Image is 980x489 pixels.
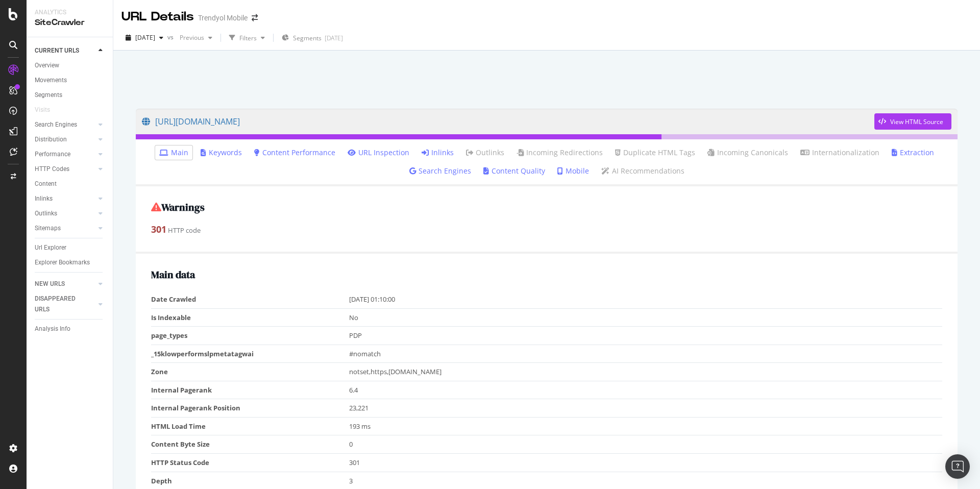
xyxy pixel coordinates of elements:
a: Extraction [892,148,934,158]
div: Sitemaps [35,223,61,234]
div: Trendyol Mobile [198,13,248,23]
h2: Main data [151,269,942,280]
td: 0 [349,435,943,454]
a: HTTP Codes [35,164,95,175]
a: DISAPPEARED URLS [35,294,95,315]
div: Open Intercom Messenger [945,454,970,479]
div: Inlinks [35,193,53,204]
a: Visits [35,105,60,115]
span: vs [167,33,176,41]
div: arrow-right-arrow-left [252,14,258,21]
div: URL Details [121,8,194,26]
td: Zone [151,363,349,381]
a: Performance [35,149,95,160]
a: Sitemaps [35,223,95,234]
a: CURRENT URLS [35,45,95,56]
div: Explorer Bookmarks [35,257,90,268]
div: Segments [35,90,62,101]
a: Overview [35,60,106,71]
div: Visits [35,105,50,115]
td: [DATE] 01:10:00 [349,290,943,308]
td: page_types [151,327,349,345]
a: Incoming Redirections [517,148,603,158]
div: Overview [35,60,59,71]
a: Distribution [35,134,95,145]
a: AI Recommendations [601,166,684,176]
a: Keywords [201,148,242,158]
div: SiteCrawler [35,17,105,29]
a: NEW URLS [35,279,95,289]
td: 301 [349,454,943,472]
div: Outlinks [35,208,57,219]
div: HTTP Codes [35,164,69,175]
td: _15klowperformslpmetatagwai [151,345,349,363]
a: Content Performance [254,148,335,158]
span: Previous [176,33,204,42]
h2: Warnings [151,202,942,213]
a: [URL][DOMAIN_NAME] [142,109,874,134]
div: CURRENT URLS [35,45,79,56]
td: HTTP Status Code [151,454,349,472]
a: Search Engines [35,119,95,130]
div: Content [35,179,57,189]
td: Internal Pagerank Position [151,399,349,418]
td: 193 ms [349,417,943,435]
a: Analysis Info [35,324,106,334]
a: Search Engines [409,166,471,176]
a: Url Explorer [35,242,106,253]
a: Outlinks [466,148,504,158]
td: PDP [349,327,943,345]
a: Movements [35,75,106,86]
strong: 301 [151,223,166,235]
div: Movements [35,75,67,86]
div: Url Explorer [35,242,66,253]
td: Content Byte Size [151,435,349,454]
button: View HTML Source [874,113,951,130]
div: HTTP code [151,223,942,236]
div: [DATE] [325,34,343,42]
td: #nomatch [349,345,943,363]
div: Filters [239,34,257,42]
button: Segments[DATE] [278,30,347,46]
span: 2025 Sep. 21st [135,33,155,42]
div: Analysis Info [35,324,70,334]
td: notset,https,[DOMAIN_NAME] [349,363,943,381]
td: Internal Pagerank [151,381,349,399]
a: Content [35,179,106,189]
td: HTML Load Time [151,417,349,435]
a: Segments [35,90,106,101]
td: 6.4 [349,381,943,399]
button: Filters [225,30,269,46]
a: Outlinks [35,208,95,219]
a: Incoming Canonicals [707,148,788,158]
a: Internationalization [800,148,879,158]
div: DISAPPEARED URLS [35,294,86,315]
div: Performance [35,149,70,160]
a: Inlinks [35,193,95,204]
a: Mobile [557,166,589,176]
td: Is Indexable [151,308,349,327]
a: URL Inspection [348,148,409,158]
div: Search Engines [35,119,77,130]
a: Inlinks [422,148,454,158]
td: No [349,308,943,327]
div: Analytics [35,8,105,17]
div: Distribution [35,134,67,145]
a: Explorer Bookmarks [35,257,106,268]
div: NEW URLS [35,279,65,289]
button: [DATE] [121,30,167,46]
div: View HTML Source [890,117,943,126]
span: Segments [293,34,322,42]
a: Content Quality [483,166,545,176]
a: Main [159,148,188,158]
a: Duplicate HTML Tags [615,148,695,158]
button: Previous [176,30,216,46]
td: Date Crawled [151,290,349,308]
td: 23,221 [349,399,943,418]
